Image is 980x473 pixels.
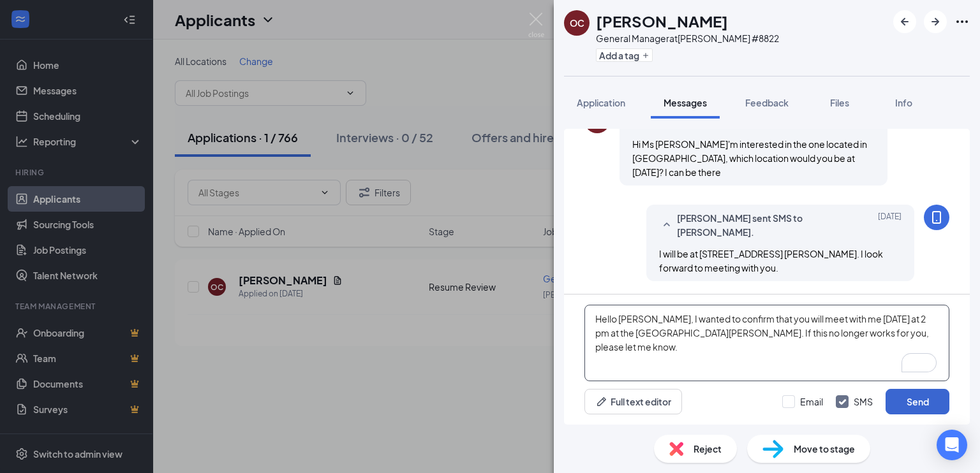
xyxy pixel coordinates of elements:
svg: ArrowRight [928,14,943,29]
span: Messages [664,97,707,108]
button: Full text editorPen [584,389,682,414]
span: Reject [694,442,722,456]
span: Feedback [745,97,789,108]
svg: SmallChevronUp [659,217,674,233]
button: ArrowRight [924,10,947,33]
span: I will be at [STREET_ADDRESS] [PERSON_NAME]. I look forward to meeting with you. [659,248,883,273]
span: Application [577,97,625,108]
span: Move to stage [794,442,855,456]
button: PlusAdd a tag [596,48,653,62]
span: [PERSON_NAME] sent SMS to [PERSON_NAME]. [677,211,844,239]
button: ArrowLeftNew [893,10,916,33]
textarea: To enrich screen reader interactions, please activate Accessibility in Grammarly extension settings [584,305,949,381]
span: [DATE] [878,211,902,239]
svg: Pen [595,395,608,408]
svg: ArrowLeftNew [897,14,912,29]
svg: MobileSms [929,210,944,225]
div: OC [570,17,584,29]
div: Open Intercom Messenger [937,430,967,460]
svg: Ellipses [954,14,970,29]
button: Send [886,389,949,414]
h1: [PERSON_NAME] [596,10,728,32]
svg: Plus [642,52,650,59]
div: General Manager at [PERSON_NAME] #8822 [596,32,779,45]
span: Info [895,97,912,108]
span: Files [830,97,849,108]
span: Hi Ms [PERSON_NAME]'m interested in the one located in [GEOGRAPHIC_DATA], which location would yo... [632,138,867,178]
